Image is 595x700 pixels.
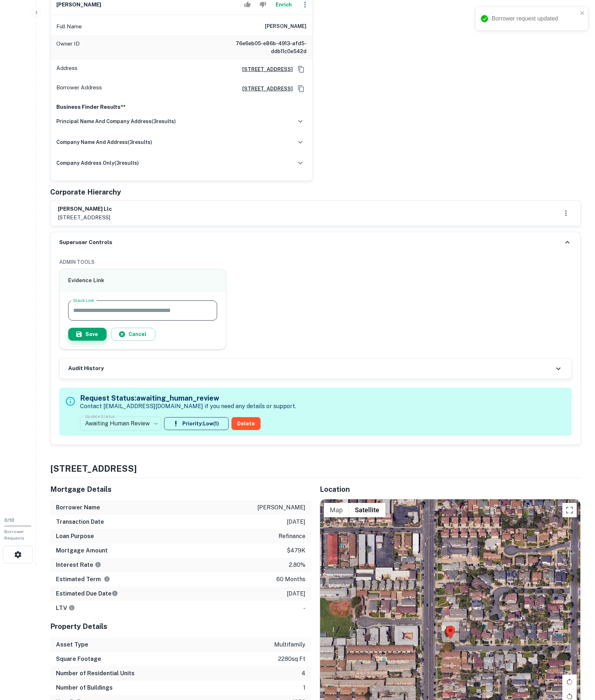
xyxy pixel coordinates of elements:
p: $479k [287,546,305,555]
h6: Audit History [68,364,104,373]
h6: Mortgage Amount [56,546,108,555]
h6: ADMIN TOOLS [59,258,572,266]
p: Owner ID [56,39,80,55]
p: Full Name [56,22,82,31]
p: 2.80% [289,561,305,569]
h6: Evidence Link [68,276,217,285]
p: 60 months [276,575,305,584]
h6: Asset Type [56,640,88,649]
h6: company address only ( 3 results) [56,159,139,167]
button: Toggle fullscreen view [562,503,577,517]
h6: Estimated Term [56,575,110,584]
h5: Property Details [50,621,311,632]
iframe: Chat Widget [559,643,595,677]
h5: Mortgage Details [50,484,311,495]
button: Show street map [324,503,349,517]
button: close [580,10,585,17]
h6: Borrower Name [56,503,100,512]
span: 0 / 10 [4,518,14,523]
h6: 76e6eb05-e86b-4913-afd5-ddb11c0e542d [220,39,306,55]
h6: [PERSON_NAME] [265,22,306,31]
p: refinance [278,532,305,541]
p: 1 [303,683,305,692]
h5: Location [320,484,581,495]
button: Save [68,328,107,341]
h6: [PERSON_NAME] [56,1,101,9]
h6: company name and address ( 3 results) [56,138,152,146]
p: [STREET_ADDRESS] [58,213,112,222]
h6: Transaction Date [56,518,104,526]
div: Borrower request updated [492,14,578,23]
h6: Estimated Due Date [56,589,118,598]
h6: Number of Buildings [56,683,113,692]
a: [STREET_ADDRESS] [236,65,293,73]
svg: LTVs displayed on the website are for informational purposes only and may be reported incorrectly... [69,605,75,611]
p: 4 [301,669,305,678]
h6: Superuser Controls [59,238,112,247]
h6: Loan Purpose [56,532,94,541]
h5: Request Status: awaiting_human_review [80,393,296,403]
h6: LTV [56,604,75,612]
button: Delete [231,417,261,430]
p: [DATE] [287,589,305,598]
h6: principal name and company address ( 3 results) [56,117,176,125]
button: Cancel [111,328,155,341]
h6: [PERSON_NAME] llc [58,205,112,213]
label: Slack Link [73,297,94,303]
p: Business Finder Results** [56,103,306,111]
svg: The interest rates displayed on the website are for informational purposes only and may be report... [95,561,101,568]
label: Update Status [85,413,115,419]
svg: Estimate is based on a standard schedule for this type of loan. [112,590,118,597]
h5: Corporate Hierarchy [50,187,121,197]
p: Address [56,64,78,75]
h6: Interest Rate [56,561,101,569]
button: Show satellite imagery [349,503,385,517]
p: Borrower Address [56,83,102,94]
h6: Number of Residential Units [56,669,135,678]
button: Rotate map clockwise [562,675,577,689]
button: Copy Address [296,64,306,75]
a: [STREET_ADDRESS] [236,85,293,93]
p: 2280 sq ft [278,655,305,663]
button: Copy Address [296,83,306,94]
h4: [STREET_ADDRESS] [50,462,581,475]
h6: Square Footage [56,655,101,663]
p: [DATE] [287,518,305,526]
p: [PERSON_NAME] [257,503,305,512]
svg: Term is based on a standard schedule for this type of loan. [104,576,110,582]
div: Awaiting Human Review [80,414,161,434]
button: Priority:Low(1) [164,417,229,430]
p: multifamily [274,640,305,649]
p: Contact [EMAIL_ADDRESS][DOMAIN_NAME] if you need any details or support. [80,402,296,411]
p: - [303,604,305,612]
span: Borrower Requests [4,529,24,541]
